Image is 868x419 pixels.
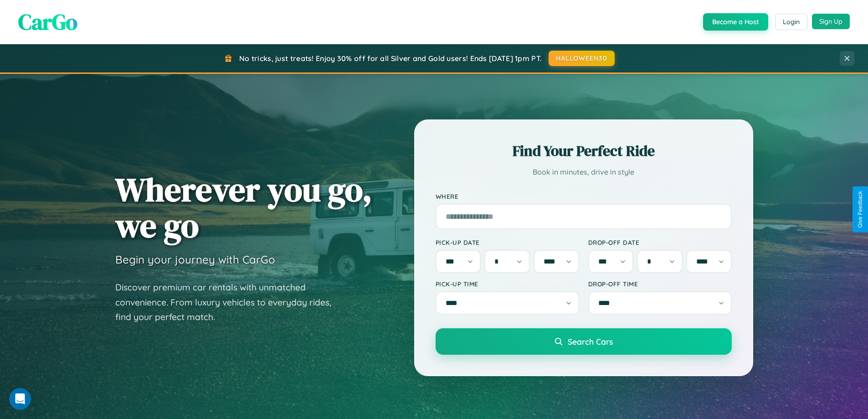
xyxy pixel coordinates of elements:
label: Pick-up Date [436,238,579,246]
span: Search Cars [568,336,613,347]
button: HALLOWEEN30 [549,51,615,66]
h1: Wherever you go, we go [115,171,372,243]
h3: Begin your journey with CarGo [115,253,275,266]
h2: Find Your Perfect Ride [436,141,732,161]
label: Drop-off Time [588,280,732,288]
button: Login [775,14,807,30]
button: Search Cars [436,328,732,355]
p: Book in minutes, drive in style [436,166,732,179]
label: Where [436,192,732,200]
label: Pick-up Time [436,280,579,288]
span: No tricks, just treats! Enjoy 30% off for all Silver and Gold users! Ends [DATE] 1pm PT. [239,54,542,63]
span: CarGo [18,7,77,37]
p: Discover premium car rentals with unmatched convenience. From luxury vehicles to everyday rides, ... [115,280,343,325]
div: Give Feedback [857,191,863,228]
button: Become a Host [703,13,768,31]
iframe: Intercom live chat [9,388,31,410]
label: Drop-off Date [588,238,732,246]
button: Sign Up [812,14,850,29]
